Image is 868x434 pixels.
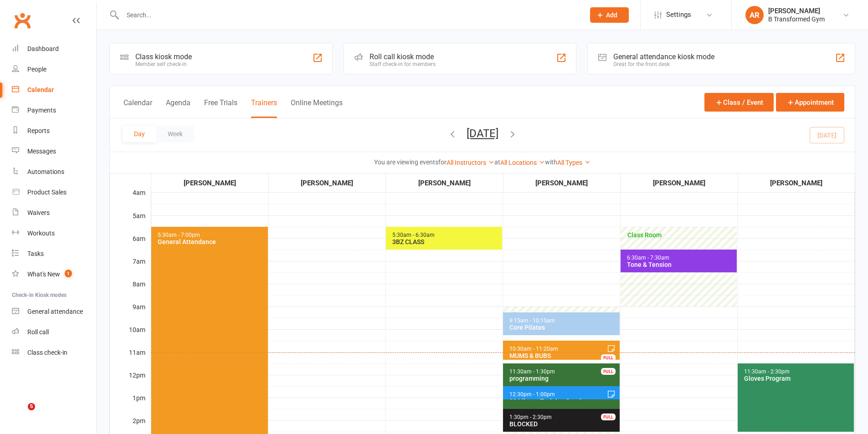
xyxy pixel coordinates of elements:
[509,346,559,352] span: 10:30am - 11:20am
[27,45,59,52] div: Dashboard
[157,232,200,238] span: 5:30am - 7:00pm
[509,317,555,324] span: 9:15am - 10:15am
[509,375,617,382] div: programming
[251,98,277,118] button: Trainers
[627,231,735,239] span: Class Room
[27,230,55,237] div: Workouts
[123,126,156,142] button: Day
[110,188,151,210] div: 4am
[776,93,844,112] button: Appointment
[12,80,96,100] a: Calendar
[27,250,44,257] div: Tasks
[27,271,60,278] div: What's New
[601,414,616,420] div: FULL
[370,61,436,67] div: Staff check-in for members
[152,178,268,189] div: [PERSON_NAME]
[509,324,617,331] div: Core Pilates
[509,398,617,412] div: 30 Minute Training Session - [PERSON_NAME]
[269,178,385,189] div: [PERSON_NAME]
[494,158,500,166] strong: at
[509,391,555,398] span: 12:30pm - 1:00pm
[12,264,96,285] a: What's New1
[447,159,494,166] a: All Instructors
[204,98,237,118] button: Free Trials
[467,127,498,140] button: [DATE]
[27,328,49,336] div: Roll call
[27,168,64,175] div: Automations
[500,159,545,166] a: All Locations
[120,9,578,21] input: Search...
[12,342,96,363] a: Class kiosk mode
[110,234,151,256] div: 6am
[12,141,96,162] a: Messages
[613,61,714,67] div: Great for the front desk
[504,178,620,189] div: [PERSON_NAME]
[12,59,96,80] a: People
[27,66,46,73] div: People
[627,261,735,268] div: Tone & Tension
[613,52,714,61] div: General attendance kiosk mode
[12,182,96,203] a: Product Sales
[110,256,151,279] div: 7am
[745,6,764,24] div: AR
[374,158,438,166] strong: You are viewing events
[12,301,96,322] a: General attendance kiosk mode
[601,354,616,361] div: FULL
[621,227,737,306] div: Patricia Hardgrave's availability: 5:30am - 9:00am
[509,311,617,318] span: Class Room
[27,127,50,134] div: Reports
[704,93,774,112] button: Class / Event
[12,223,96,244] a: Workouts
[621,178,737,189] div: [PERSON_NAME]
[27,86,54,93] div: Calendar
[386,178,503,189] div: [PERSON_NAME]
[768,15,825,23] div: B Transformed Gym
[509,414,552,420] span: 1:30pm - 2:30pm
[601,368,616,375] div: FULL
[27,107,56,114] div: Payments
[27,349,67,356] div: Class check-in
[65,270,72,277] span: 1
[28,403,35,410] span: 5
[509,420,617,428] div: BLOCKED
[370,52,436,61] div: Roll call kiosk mode
[11,9,34,32] a: Clubworx
[768,7,825,15] div: [PERSON_NAME]
[590,7,629,23] button: Add
[392,232,435,238] span: 5:30am - 6:30am
[12,322,96,342] a: Roll call
[110,211,151,234] div: 5am
[509,368,555,375] span: 11:30am - 1:30pm
[627,255,670,261] span: 6:30am - 7:30am
[557,159,591,166] a: All Types
[27,209,50,216] div: Waivers
[12,244,96,264] a: Tasks
[12,100,96,121] a: Payments
[12,162,96,182] a: Automations
[545,158,557,166] strong: with
[509,352,617,359] div: MUMS & BUBS
[503,306,619,335] div: Amanda Robinson's availability: 9:00am - 10:15am
[135,61,192,67] div: Member self check-in
[110,370,151,393] div: 12pm
[157,238,266,245] div: General Attendance
[27,308,83,315] div: General attendance
[110,279,151,302] div: 8am
[744,368,790,375] span: 11:30am - 2:30pm
[291,98,343,118] button: Online Meetings
[392,238,500,245] div: 3BZ CLASS
[110,347,151,370] div: 11am
[438,158,447,166] strong: for
[110,393,151,416] div: 1pm
[12,121,96,141] a: Reports
[606,11,617,19] span: Add
[27,189,67,196] div: Product Sales
[135,52,192,61] div: Class kiosk mode
[12,203,96,223] a: Waivers
[110,325,151,347] div: 10am
[666,5,691,25] span: Settings
[166,98,190,118] button: Agenda
[123,98,152,118] button: Calendar
[9,403,31,425] iframe: Intercom live chat
[739,178,855,189] div: [PERSON_NAME]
